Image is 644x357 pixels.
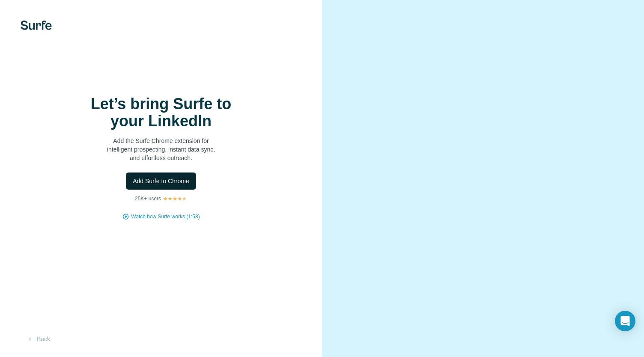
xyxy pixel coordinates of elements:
[126,173,196,190] button: Add Surfe to Chrome
[135,195,161,202] p: 25K+ users
[21,331,56,347] button: Back
[75,95,247,130] h1: Let’s bring Surfe to your LinkedIn
[21,21,52,30] img: Surfe's logo
[615,311,635,331] div: Open Intercom Messenger
[131,213,200,220] button: Watch how Surfe works (1:58)
[133,177,189,185] span: Add Surfe to Chrome
[75,137,247,162] p: Add the Surfe Chrome extension for intelligent prospecting, instant data sync, and effortless out...
[163,196,187,201] img: Rating Stars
